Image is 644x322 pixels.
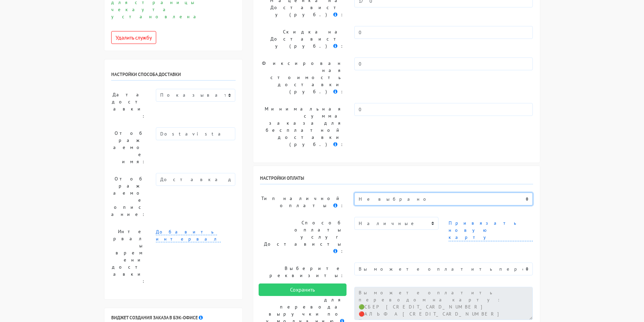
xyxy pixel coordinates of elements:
label: Выберите реквизиты: [255,263,349,281]
label: Отображаемое имя: [106,127,151,168]
button: Удалить службу [111,31,156,44]
label: Дата доставки: [106,89,151,122]
label: Минимальная сумма заказа для бесплатной доставки (руб.) : [255,103,349,150]
label: Фиксированная стоимость доставки (руб.) : [255,57,349,98]
a: Добавить интервал [156,229,221,242]
label: Способ оплаты услуг Достависты : [255,217,349,257]
h6: Настройки оплаты [260,175,533,184]
label: Отображаемое описание: [106,173,151,220]
textarea: Вы можете оплатить переводом на карту: 🟢СБЕР [CREDIT_CARD_NUMBER] 🔴АЛЬФА [CREDIT_CARD_NUMBER] Кар... [354,287,533,320]
label: Скидка на Достависту (руб.) : [255,26,349,52]
a: Привязать новую карту [449,220,533,241]
label: Интервалы времени доставки: [106,226,151,287]
h6: Настройки способа доставки [111,72,236,81]
label: Тип наличной оплаты : [255,193,349,212]
input: Сохранить [259,283,347,296]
